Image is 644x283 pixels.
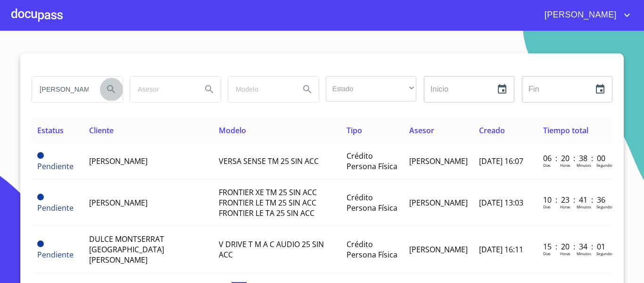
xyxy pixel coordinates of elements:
p: Dias [543,204,551,209]
span: Estatus [37,125,64,136]
button: account of current user [537,8,633,23]
span: [DATE] 16:11 [479,244,523,255]
span: Tiempo total [543,125,588,136]
p: Minutos [577,204,591,209]
p: Dias [543,251,551,256]
span: Creado [479,125,505,136]
span: Crédito Persona Física [347,192,397,213]
span: [PERSON_NAME] [409,156,468,166]
p: 10 : 23 : 41 : 36 [543,195,607,205]
p: Segundos [596,251,614,256]
button: Search [100,78,123,101]
input: search [32,77,96,102]
span: [PERSON_NAME] [537,8,621,23]
span: [PERSON_NAME] [409,244,468,255]
button: Search [296,78,319,101]
span: V DRIVE T M A C AUDIO 25 SIN ACC [219,239,324,260]
input: search [130,77,194,102]
span: Cliente [89,125,114,136]
p: 15 : 20 : 34 : 01 [543,241,607,252]
p: Segundos [596,163,614,168]
p: Minutos [577,251,591,256]
span: Crédito Persona Física [347,151,397,172]
span: [DATE] 13:03 [479,197,523,208]
span: [PERSON_NAME] [89,156,148,166]
p: 06 : 20 : 38 : 00 [543,153,607,163]
p: Horas [560,251,570,256]
span: Modelo [219,125,246,136]
div: ​ [326,76,416,102]
span: Pendiente [37,249,74,260]
span: [DATE] 16:07 [479,156,523,166]
span: Tipo [347,125,362,136]
span: Pendiente [37,240,44,247]
p: Horas [560,163,570,168]
span: DULCE MONTSERRAT [GEOGRAPHIC_DATA] [PERSON_NAME] [89,234,164,265]
input: search [228,77,292,102]
span: Pendiente [37,194,44,200]
span: Crédito Persona Física [347,239,397,260]
p: Horas [560,204,570,209]
span: Pendiente [37,161,74,172]
button: Search [198,78,221,101]
span: FRONTIER XE TM 25 SIN ACC FRONTIER LE TM 25 SIN ACC FRONTIER LE TA 25 SIN ACC [219,187,317,218]
span: Asesor [409,125,434,136]
span: Pendiente [37,152,44,159]
p: Minutos [577,163,591,168]
p: Segundos [596,204,614,209]
span: Pendiente [37,203,74,213]
span: [PERSON_NAME] [409,197,468,208]
span: [PERSON_NAME] [89,197,148,208]
span: VERSA SENSE TM 25 SIN ACC [219,156,319,166]
p: Dias [543,163,551,168]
